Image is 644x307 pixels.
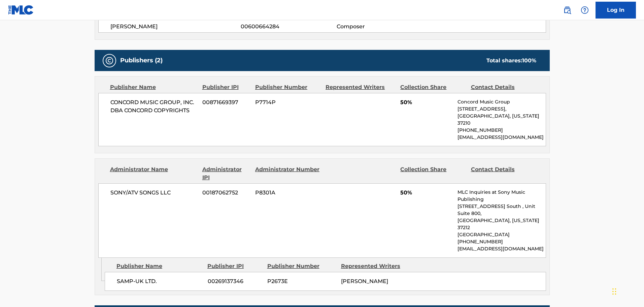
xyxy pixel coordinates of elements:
[612,281,616,302] div: Drag
[8,5,34,15] img: MLC Logo
[486,57,536,65] div: Total shares:
[471,165,536,182] div: Contact Details
[110,23,241,31] span: [PERSON_NAME]
[202,83,250,91] div: Publisher IPI
[116,262,202,270] div: Publisher Name
[457,245,545,252] p: [EMAIL_ADDRESS][DOMAIN_NAME]
[110,165,197,182] div: Administrator Name
[202,165,250,182] div: Administrator IPI
[457,127,545,134] p: [PHONE_NUMBER]
[110,189,198,197] span: SONY/ATV SONGS LLC
[561,3,574,17] a: Public Search
[471,83,536,91] div: Contact Details
[578,3,591,17] div: Help
[457,231,545,238] p: [GEOGRAPHIC_DATA]
[400,83,466,91] div: Collection Share
[457,98,545,105] p: Concord Music Group
[255,165,320,182] div: Administrator Number
[117,277,203,285] span: SAMP-UK LTD.
[208,277,262,285] span: 00269137346
[341,262,410,270] div: Represented Writers
[202,98,250,106] span: 00871669397
[457,134,545,141] p: [EMAIL_ADDRESS][DOMAIN_NAME]
[610,275,644,307] iframe: Chat Widget
[581,6,589,14] img: help
[400,189,452,197] span: 50%
[457,113,545,127] p: [GEOGRAPHIC_DATA], [US_STATE] 37210
[255,83,320,91] div: Publisher Number
[457,105,545,113] p: [STREET_ADDRESS],
[341,278,388,284] span: [PERSON_NAME]
[457,217,545,231] p: [GEOGRAPHIC_DATA], [US_STATE] 37212
[110,98,198,115] span: CONCORD MUSIC GROUP, INC. DBA CONCORD COPYRIGHTS
[255,189,320,197] span: P8301A
[120,57,163,64] h5: Publishers (2)
[457,189,545,203] p: MLC Inquiries at Sony Music Publishing
[400,98,452,106] span: 50%
[522,57,536,64] span: 100 %
[457,238,545,245] p: [PHONE_NUMBER]
[457,203,545,217] p: [STREET_ADDRESS] South , Unit Suite 800,
[563,6,571,14] img: search
[105,57,113,65] img: Publishers
[267,277,336,285] span: P2673E
[255,98,320,106] span: P7714P
[207,262,262,270] div: Publisher IPI
[596,2,636,19] a: Log In
[400,165,466,182] div: Collection Share
[337,23,424,31] span: Composer
[202,189,250,197] span: 00187062752
[326,83,395,91] div: Represented Writers
[241,23,336,31] span: 00600664284
[110,83,197,91] div: Publisher Name
[267,262,336,270] div: Publisher Number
